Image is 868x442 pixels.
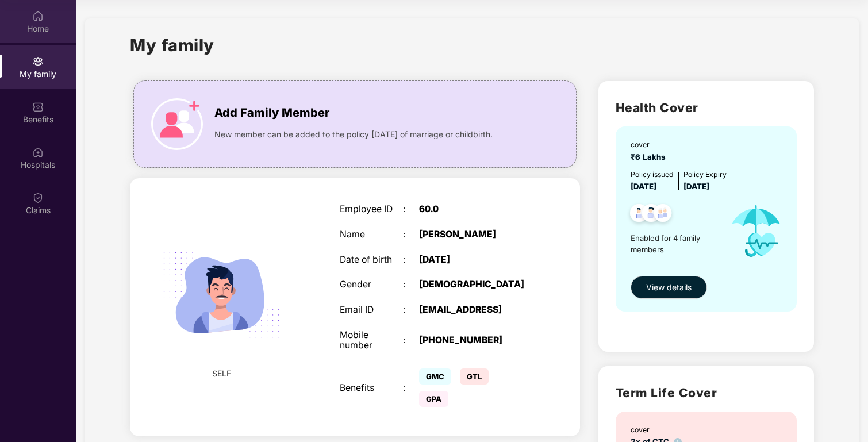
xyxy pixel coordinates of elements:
[212,367,231,380] span: SELF
[403,229,419,240] div: :
[32,101,44,113] img: svg+xml;base64,PHN2ZyBpZD0iQmVuZWZpdHMiIHhtbG5zPSJodHRwOi8vd3d3LnczLm9yZy8yMDAwL3N2ZyIgd2lkdGg9Ij...
[419,204,530,215] div: 60.0
[214,128,493,141] span: New member can be added to the policy [DATE] of marriage or childbirth.
[616,98,797,117] h2: Health Cover
[631,182,656,191] span: [DATE]
[419,229,530,240] div: [PERSON_NAME]
[419,305,530,316] div: [EMAIL_ADDRESS]
[631,152,670,162] span: ₹6 Lakhs
[631,424,682,435] div: cover
[340,204,403,215] div: Employee ID
[340,279,403,290] div: Gender
[32,147,44,158] img: svg+xml;base64,PHN2ZyBpZD0iSG9zcGl0YWxzIiB4bWxucz0iaHR0cDovL3d3dy53My5vcmcvMjAwMC9zdmciIHdpZHRoPS...
[32,192,44,203] img: svg+xml;base64,PHN2ZyBpZD0iQ2xhaW0iIHhtbG5zPSJodHRwOi8vd3d3LnczLm9yZy8yMDAwL3N2ZyIgd2lkdGg9IjIwIi...
[214,104,329,122] span: Add Family Member
[683,182,709,191] span: [DATE]
[616,383,797,402] h2: Term Life Cover
[646,281,692,294] span: View details
[720,193,792,270] img: icon
[419,368,451,385] span: GMC
[149,222,294,367] img: svg+xml;base64,PHN2ZyB4bWxucz0iaHR0cDovL3d3dy53My5vcmcvMjAwMC9zdmciIHdpZHRoPSIyMjQiIGhlaWdodD0iMT...
[32,56,44,67] img: svg+xml;base64,PHN2ZyB3aWR0aD0iMjAiIGhlaWdodD0iMjAiIHZpZXdCb3g9IjAgMCAyMCAyMCIgZmlsbD0ibm9uZSIgeG...
[403,279,419,290] div: :
[419,391,448,407] span: GPA
[340,229,403,240] div: Name
[637,201,665,229] img: svg+xml;base64,PHN2ZyB4bWxucz0iaHR0cDovL3d3dy53My5vcmcvMjAwMC9zdmciIHdpZHRoPSI0OC45NDMiIGhlaWdodD...
[403,305,419,316] div: :
[631,139,670,150] div: cover
[631,276,707,299] button: View details
[151,98,203,150] img: icon
[403,204,419,215] div: :
[419,279,530,290] div: [DEMOGRAPHIC_DATA]
[419,255,530,266] div: [DATE]
[419,335,530,346] div: [PHONE_NUMBER]
[340,383,403,394] div: Benefits
[683,169,727,180] div: Policy Expiry
[625,201,653,229] img: svg+xml;base64,PHN2ZyB4bWxucz0iaHR0cDovL3d3dy53My5vcmcvMjAwMC9zdmciIHdpZHRoPSI0OC45NDMiIGhlaWdodD...
[340,330,403,351] div: Mobile number
[403,335,419,346] div: :
[340,305,403,316] div: Email ID
[649,201,677,229] img: svg+xml;base64,PHN2ZyB4bWxucz0iaHR0cDovL3d3dy53My5vcmcvMjAwMC9zdmciIHdpZHRoPSI0OC45NDMiIGhlaWdodD...
[403,255,419,266] div: :
[130,32,214,58] h1: My family
[460,368,489,385] span: GTL
[631,232,720,256] span: Enabled for 4 family members
[340,255,403,266] div: Date of birth
[403,383,419,394] div: :
[631,169,674,180] div: Policy issued
[32,10,44,22] img: svg+xml;base64,PHN2ZyBpZD0iSG9tZSIgeG1sbnM9Imh0dHA6Ly93d3cudzMub3JnLzIwMDAvc3ZnIiB3aWR0aD0iMjAiIG...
